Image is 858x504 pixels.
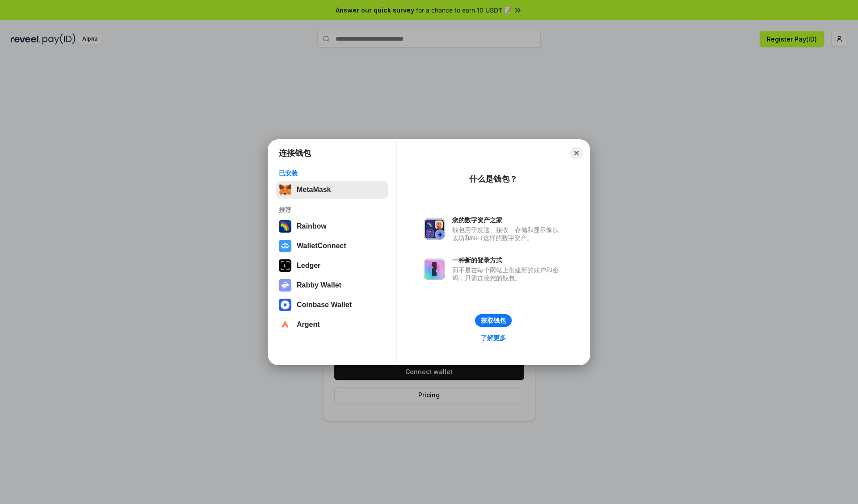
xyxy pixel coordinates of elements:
[481,317,506,325] div: 获取钱包
[276,257,388,275] button: Ledger
[276,237,388,255] button: WalletConnect
[279,279,291,292] img: svg+xml,%3Csvg%20xmlns%3D%22http%3A%2F%2Fwww.w3.org%2F2000%2Fsvg%22%20fill%3D%22none%22%20viewBox...
[424,258,445,280] img: svg+xml,%3Csvg%20xmlns%3D%22http%3A%2F%2Fwww.w3.org%2F2000%2Fsvg%22%20fill%3D%22none%22%20viewBox...
[475,332,511,344] a: 了解更多
[424,218,445,240] img: svg+xml,%3Csvg%20xmlns%3D%22http%3A%2F%2Fwww.w3.org%2F2000%2Fsvg%22%20fill%3D%22none%22%20viewBox...
[452,256,563,264] div: 一种新的登录方式
[297,262,320,270] div: Ledger
[276,316,388,333] button: Argent
[279,169,386,177] div: 已安装
[452,266,563,282] div: 而不是在每个网站上创建新的账户和密码，只需连接您的钱包。
[469,174,517,184] div: 什么是钱包？
[297,321,320,329] div: Argent
[279,240,291,252] img: svg+xml,%3Csvg%20width%3D%2228%22%20height%3D%2228%22%20viewBox%3D%220%200%2028%2028%22%20fill%3D...
[452,216,563,224] div: 您的数字资产之家
[297,222,327,230] div: Rainbow
[570,147,583,159] button: Close
[475,314,512,327] button: 获取钱包
[297,242,346,250] div: WalletConnect
[276,276,388,294] button: Rabby Wallet
[481,334,506,342] div: 了解更多
[297,301,352,309] div: Coinbase Wallet
[276,181,388,199] button: MetaMask
[452,226,563,242] div: 钱包用于发送、接收、存储和显示像以太坊和NFT这样的数字资产。
[276,217,388,235] button: Rainbow
[297,281,341,289] div: Rabby Wallet
[279,259,291,272] img: svg+xml,%3Csvg%20xmlns%3D%22http%3A%2F%2Fwww.w3.org%2F2000%2Fsvg%22%20width%3D%2228%22%20height%3...
[279,220,291,233] img: svg+xml,%3Csvg%20width%3D%22120%22%20height%3D%22120%22%20viewBox%3D%220%200%20120%20120%22%20fil...
[279,206,386,214] div: 推荐
[276,296,388,314] button: Coinbase Wallet
[279,183,291,196] img: svg+xml,%3Csvg%20fill%3D%22none%22%20height%3D%2233%22%20viewBox%3D%220%200%2035%2033%22%20width%...
[297,186,331,194] div: MetaMask
[279,299,291,311] img: svg+xml,%3Csvg%20width%3D%2228%22%20height%3D%2228%22%20viewBox%3D%220%200%2028%2028%22%20fill%3D...
[279,318,291,331] img: svg+xml,%3Csvg%20width%3D%2228%22%20height%3D%2228%22%20viewBox%3D%220%200%2028%2028%22%20fill%3D...
[279,148,311,158] h1: 连接钱包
